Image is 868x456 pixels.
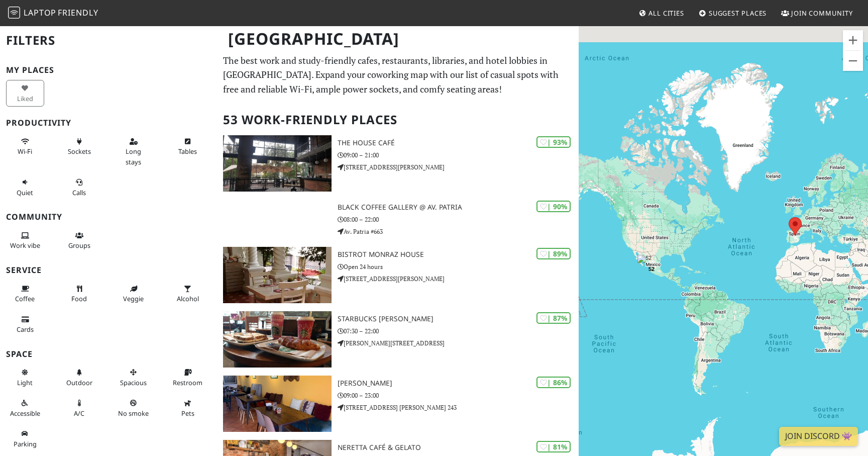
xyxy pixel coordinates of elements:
[338,403,579,412] p: [STREET_ADDRESS] [PERSON_NAME] 243
[338,326,579,336] p: 07:30 – 22:00
[217,311,579,368] a: Starbucks Terranova | 87% Starbucks [PERSON_NAME] 07:30 – 22:00 [PERSON_NAME][STREET_ADDRESS]
[71,294,87,303] span: Food
[223,53,573,97] p: The best work and study-friendly cafes, restaurants, libraries, and hotel lobbies in [GEOGRAPHIC_...
[338,227,579,236] p: Av. Patria #663
[115,133,153,170] button: Long stays
[223,247,332,303] img: Bistrot Monraz House
[6,65,211,75] h3: My Places
[648,9,684,18] span: All Cities
[338,203,579,212] h3: Black Coffee Gallery @ Av. Patria
[123,294,144,303] span: Veggie
[6,349,211,359] h3: Space
[6,133,44,160] button: Wi-Fi
[338,139,579,147] h3: The House Café
[6,25,211,56] h2: Filters
[115,395,153,421] button: No smoke
[223,135,332,192] img: The House Café
[68,241,90,250] span: Group tables
[338,315,579,323] h3: Starbucks [PERSON_NAME]
[338,379,579,388] h3: [PERSON_NAME]
[217,135,579,192] a: The House Café | 93% The House Café 09:00 – 21:00 [STREET_ADDRESS][PERSON_NAME]
[6,118,211,128] h3: Productivity
[66,378,92,387] span: Outdoor area
[791,9,853,18] span: Join Community
[17,325,34,334] span: Credit cards
[338,262,579,271] p: Open 24 hours
[8,5,98,22] a: LaptopFriendly LaptopFriendly
[18,147,32,156] span: Stable Wi-Fi
[169,281,207,307] button: Alcohol
[15,294,35,303] span: Coffee
[843,51,863,71] button: Zoom out
[536,136,571,148] div: | 93%
[338,391,579,400] p: 09:00 – 23:00
[338,274,579,284] p: [STREET_ADDRESS][PERSON_NAME]
[60,281,98,307] button: Food
[177,294,199,303] span: Alcohol
[126,147,141,166] span: Long stays
[223,105,573,135] h2: 53 Work-Friendly Places
[338,162,579,172] p: [STREET_ADDRESS][PERSON_NAME]
[120,378,147,387] span: Spacious
[779,427,858,446] a: Join Discord 👾
[536,248,571,259] div: | 89%
[10,241,40,250] span: People working
[6,364,44,391] button: Light
[6,395,44,421] button: Accessible
[6,174,44,201] button: Quiet
[115,281,153,307] button: Veggie
[536,377,571,388] div: | 86%
[17,188,33,197] span: Quiet
[536,201,571,212] div: | 90%
[338,215,579,224] p: 08:00 – 22:00
[338,443,579,452] h3: Neretta Café & Gelato
[8,7,20,19] img: LaptopFriendly
[178,147,197,156] span: Work-friendly tables
[10,409,40,418] span: Accessible
[60,227,98,254] button: Groups
[648,266,655,272] span: 52
[169,395,207,421] button: Pets
[217,200,579,239] a: | 90% Black Coffee Gallery @ Av. Patria 08:00 – 22:00 Av. Patria #663
[536,312,571,324] div: | 87%
[6,265,211,275] h3: Service
[58,7,98,18] span: Friendly
[74,409,84,418] span: Air conditioned
[115,364,153,391] button: Spacious
[68,147,91,156] span: Power sockets
[338,250,579,259] h3: Bistrot Monraz House
[6,281,44,307] button: Coffee
[843,30,863,50] button: Zoom in
[60,133,98,160] button: Sockets
[60,395,98,421] button: A/C
[217,247,579,303] a: Bistrot Monraz House | 89% Bistrot Monraz House Open 24 hours [STREET_ADDRESS][PERSON_NAME]
[169,364,207,391] button: Restroom
[60,364,98,391] button: Outdoor
[181,409,194,418] span: Pet friendly
[536,441,571,452] div: | 81%
[169,133,207,160] button: Tables
[695,4,771,22] a: Suggest Places
[6,212,211,222] h3: Community
[72,188,86,197] span: Video/audio calls
[6,227,44,254] button: Work vibe
[220,25,577,53] h1: [GEOGRAPHIC_DATA]
[14,439,37,448] span: Parking
[60,174,98,201] button: Calls
[173,378,202,387] span: Restroom
[223,311,332,368] img: Starbucks Terranova
[634,4,688,22] a: All Cities
[6,311,44,338] button: Cards
[777,4,857,22] a: Join Community
[223,376,332,432] img: Miguel Ángel Coffee
[338,150,579,160] p: 09:00 – 21:00
[709,9,767,18] span: Suggest Places
[118,409,149,418] span: Smoke free
[6,425,44,452] button: Parking
[24,7,56,18] span: Laptop
[217,376,579,432] a: Miguel Ángel Coffee | 86% [PERSON_NAME] 09:00 – 23:00 [STREET_ADDRESS] [PERSON_NAME] 243
[17,378,33,387] span: Natural light
[338,338,579,348] p: [PERSON_NAME][STREET_ADDRESS]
